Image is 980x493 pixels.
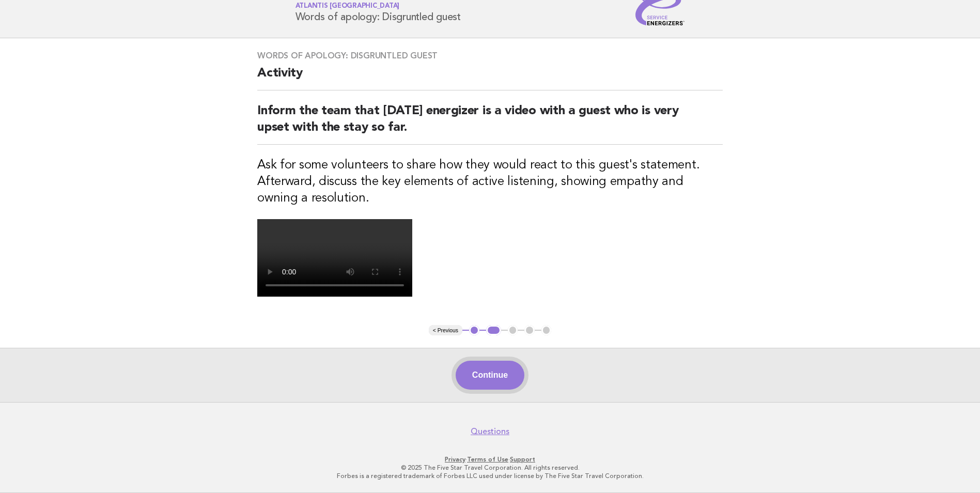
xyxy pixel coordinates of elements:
[174,464,806,472] p: © 2025 The Five Star Travel Corporation. All rights reserved.
[456,361,524,390] button: Continue
[471,426,509,437] a: Questions
[429,325,462,335] button: < Previous
[257,103,723,145] h2: Inform the team that [DATE] energizer is a video with a guest who is very upset with the stay so ...
[257,65,723,90] h2: Activity
[174,455,806,464] p: · ·
[174,472,806,480] p: Forbes is a registered trademark of Forbes LLC used under license by The Five Star Travel Corpora...
[467,456,508,463] a: Terms of Use
[257,51,723,61] h3: Words of apology: Disgruntled guest
[486,325,501,335] button: 2
[257,157,723,207] h3: Ask for some volunteers to share how they would react to this guest's statement. Afterward, discu...
[295,3,400,10] span: Atlantis [GEOGRAPHIC_DATA]
[445,456,465,463] a: Privacy
[469,325,479,335] button: 1
[510,456,535,463] a: Support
